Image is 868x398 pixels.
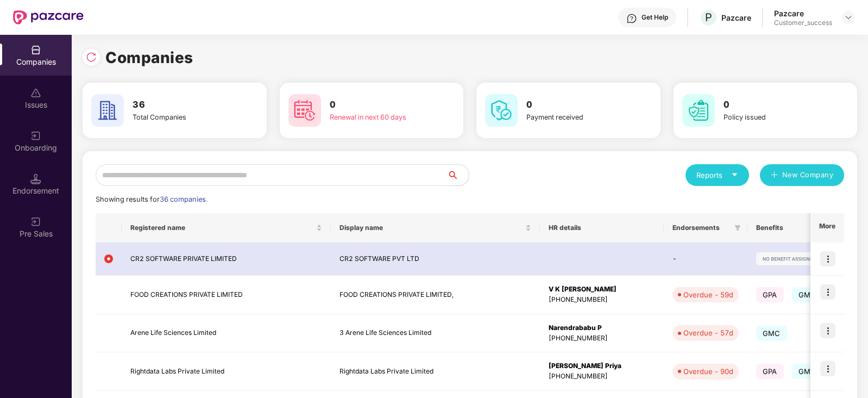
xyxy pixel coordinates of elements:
[724,98,817,112] h3: 0
[122,242,331,276] td: CR2 SOFTWARE PRIVATE LIMITED
[122,276,331,314] td: FOOD CREATIONS PRIVATE LIMITED
[549,361,655,371] div: [PERSON_NAME] Priya
[30,88,41,98] img: svg+xml;base64,PHN2ZyBpZD0iSXNzdWVzX2Rpc2FibGVkIiB4bWxucz0iaHR0cDovL3d3dy53My5vcmcvMjAwMC9zdmciIH...
[756,252,822,265] img: svg+xml;base64,PHN2ZyB4bWxucz0iaHR0cDovL3d3dy53My5vcmcvMjAwMC9zdmciIHdpZHRoPSIxMjIiIGhlaWdodD0iMj...
[339,223,523,232] span: Display name
[734,225,741,231] span: filter
[105,46,193,70] h1: Companies
[820,284,835,300] img: icon
[760,164,844,186] button: plusNew Company
[731,171,738,178] span: caret-down
[331,276,540,314] td: FOOD CREATIONS PRIVATE LIMITED,
[820,251,835,266] img: icon
[782,170,834,181] span: New Company
[133,98,226,112] h3: 36
[774,18,832,27] div: Customer_success
[683,366,733,377] div: Overdue - 90d
[792,364,823,379] span: GMC
[133,112,226,123] div: Total Companies
[774,8,832,18] div: Pazcare
[30,216,41,227] img: svg+xml;base64,PHN2ZyB3aWR0aD0iMjAiIGhlaWdodD0iMjAiIHZpZXdCb3g9IjAgMCAyMCAyMCIgZmlsbD0ibm9uZSIgeG...
[721,13,751,23] div: Pazcare
[549,295,655,305] div: [PHONE_NUMBER]
[682,94,715,127] img: svg+xml;base64,PHN2ZyB4bWxucz0iaHR0cDovL3d3dy53My5vcmcvMjAwMC9zdmciIHdpZHRoPSI2MCIgaGVpZ2h0PSI2MC...
[526,98,620,112] h3: 0
[641,13,668,22] div: Get Help
[792,287,823,302] span: GMC
[771,171,778,180] span: plus
[330,98,423,112] h3: 0
[331,352,540,391] td: Rightdata Labs Private Limited
[756,326,787,341] span: GMC
[446,171,469,179] span: search
[13,10,84,24] img: New Pazcare Logo
[160,195,207,203] span: 36 companies.
[331,242,540,276] td: CR2 SOFTWARE PVT LTD
[30,130,41,141] img: svg+xml;base64,PHN2ZyB3aWR0aD0iMjAiIGhlaWdodD0iMjAiIHZpZXdCb3g9IjAgMCAyMCAyMCIgZmlsbD0ibm9uZSIgeG...
[683,327,733,338] div: Overdue - 57d
[122,314,331,353] td: Arene Life Sciences Limited
[724,112,817,123] div: Policy issued
[732,221,743,234] span: filter
[672,223,730,232] span: Endorsements
[122,213,331,242] th: Registered name
[664,242,747,276] td: -
[485,94,518,127] img: svg+xml;base64,PHN2ZyB4bWxucz0iaHR0cDovL3d3dy53My5vcmcvMjAwMC9zdmciIHdpZHRoPSI2MCIgaGVpZ2h0PSI2MC...
[446,164,469,186] button: search
[683,289,733,300] div: Overdue - 59d
[331,213,540,242] th: Display name
[549,371,655,382] div: [PHONE_NUMBER]
[820,361,835,376] img: icon
[86,52,97,63] img: svg+xml;base64,PHN2ZyBpZD0iUmVsb2FkLTMyeDMyIiB4bWxucz0iaHR0cDovL3d3dy53My5vcmcvMjAwMC9zdmciIHdpZH...
[844,13,853,22] img: svg+xml;base64,PHN2ZyBpZD0iRHJvcGRvd24tMzJ4MzIiIHhtbG5zPSJodHRwOi8vd3d3LnczLm9yZy8yMDAwL3N2ZyIgd2...
[810,213,844,242] th: More
[91,94,124,127] img: svg+xml;base64,PHN2ZyB4bWxucz0iaHR0cDovL3d3dy53My5vcmcvMjAwMC9zdmciIHdpZHRoPSI2MCIgaGVpZ2h0PSI2MC...
[540,213,664,242] th: HR details
[526,112,620,123] div: Payment received
[130,223,314,232] span: Registered name
[30,45,41,55] img: svg+xml;base64,PHN2ZyBpZD0iQ29tcGFuaWVzIiB4bWxucz0iaHR0cDovL3d3dy53My5vcmcvMjAwMC9zdmciIHdpZHRoPS...
[549,333,655,344] div: [PHONE_NUMBER]
[756,287,784,302] span: GPA
[96,195,207,203] span: Showing results for
[549,323,655,333] div: Narendrababu P
[696,170,738,181] div: Reports
[820,323,835,338] img: icon
[122,352,331,391] td: Rightdata Labs Private Limited
[331,314,540,353] td: 3 Arene Life Sciences Limited
[626,13,637,24] img: svg+xml;base64,PHN2ZyBpZD0iSGVscC0zMngzMiIgeG1sbnM9Imh0dHA6Ly93d3cudzMub3JnLzIwMDAvc3ZnIiB3aWR0aD...
[288,94,321,127] img: svg+xml;base64,PHN2ZyB4bWxucz0iaHR0cDovL3d3dy53My5vcmcvMjAwMC9zdmciIHdpZHRoPSI2MCIgaGVpZ2h0PSI2MC...
[756,364,784,379] span: GPA
[705,11,712,24] span: P
[30,173,41,184] img: svg+xml;base64,PHN2ZyB3aWR0aD0iMTQuNSIgaGVpZ2h0PSIxNC41IiB2aWV3Qm94PSIwIDAgMTYgMTYiIGZpbGw9Im5vbm...
[104,254,113,263] img: svg+xml;base64,PHN2ZyB4bWxucz0iaHR0cDovL3d3dy53My5vcmcvMjAwMC9zdmciIHdpZHRoPSIxMiIgaGVpZ2h0PSIxMi...
[549,284,655,295] div: V K [PERSON_NAME]
[330,112,423,123] div: Renewal in next 60 days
